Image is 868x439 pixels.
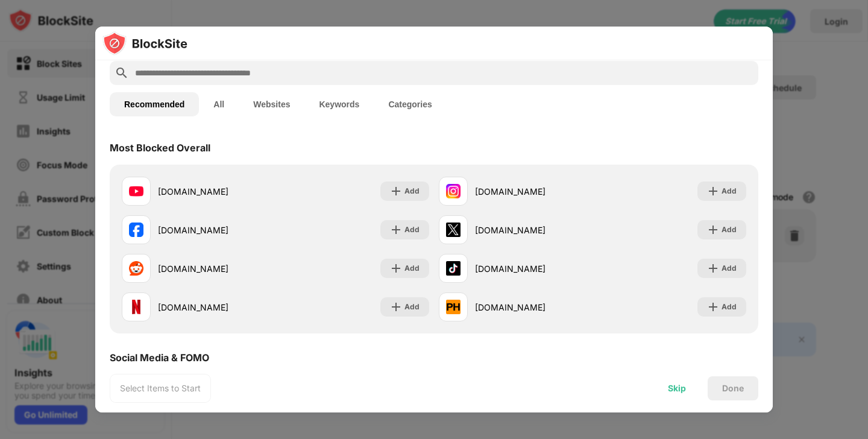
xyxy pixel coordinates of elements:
[446,184,461,198] img: favicons
[110,142,210,154] div: Most Blocked Overall
[446,261,461,276] img: favicons
[158,262,275,275] div: [DOMAIN_NAME]
[404,301,420,313] div: Add
[199,92,239,116] button: All
[446,300,461,314] img: favicons
[475,301,593,314] div: [DOMAIN_NAME]
[722,301,737,313] div: Add
[404,262,420,274] div: Add
[129,261,143,276] img: favicons
[158,185,275,198] div: [DOMAIN_NAME]
[110,92,199,116] button: Recommended
[475,262,593,275] div: [DOMAIN_NAME]
[129,223,143,237] img: favicons
[115,66,129,80] img: search.svg
[158,301,275,314] div: [DOMAIN_NAME]
[304,92,374,116] button: Keywords
[158,224,275,236] div: [DOMAIN_NAME]
[102,31,187,55] img: logo-blocksite.svg
[722,185,737,197] div: Add
[120,382,201,394] div: Select Items to Start
[374,92,446,116] button: Categories
[404,185,420,197] div: Add
[722,384,744,393] div: Done
[722,262,737,274] div: Add
[129,184,143,198] img: favicons
[404,224,420,236] div: Add
[668,384,686,393] div: Skip
[722,224,737,236] div: Add
[446,223,461,237] img: favicons
[239,92,304,116] button: Websites
[475,185,593,198] div: [DOMAIN_NAME]
[110,352,209,364] div: Social Media & FOMO
[475,224,593,236] div: [DOMAIN_NAME]
[129,300,143,314] img: favicons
